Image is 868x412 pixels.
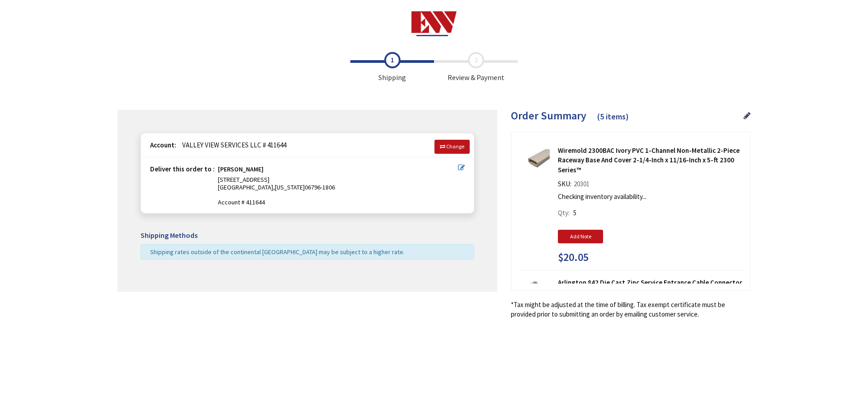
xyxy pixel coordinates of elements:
[558,192,739,201] p: Checking inventory availability...
[150,165,215,173] strong: Deliver this order to :
[218,166,264,176] strong: [PERSON_NAME]
[558,179,592,192] div: SKU:
[150,248,405,256] span: Shipping rates outside of the continental [GEOGRAPHIC_DATA] may be subject to a higher rate.
[178,141,286,149] span: VALLEY VIEW SERVICES LLC # 411644
[434,52,518,83] span: Review & Payment
[597,111,629,122] span: (5 items)
[411,11,457,36] img: Electrical Wholesalers, Inc.
[218,183,275,191] span: [GEOGRAPHIC_DATA],
[350,52,434,83] span: Shipping
[305,183,335,191] span: 06796-1806
[141,232,474,240] h5: Shipping Methods
[522,149,550,177] img: Wiremold 2300BAC Ivory PVC 1-Channel Non-Metallic 2-Piece Raceway Base And Cover 2-1/4-Inch x 11/...
[558,208,568,217] span: Qty
[218,199,458,206] span: Account # 411644
[511,109,586,123] span: Order Summary
[573,208,576,217] span: 5
[558,278,743,297] strong: Arlington 842 Die Cast Zinc Service Entrance Cable Connector 3/4-Inch
[275,183,305,191] span: [US_STATE]
[522,281,550,309] img: Arlington 842 Die Cast Zinc Service Entrance Cable Connector 3/4-Inch
[218,175,269,184] span: [STREET_ADDRESS]
[434,140,470,153] a: Change
[150,141,176,149] strong: Account:
[558,251,589,263] span: $20.05
[446,143,464,150] span: Change
[558,146,743,175] strong: Wiremold 2300BAC Ivory PVC 1-Channel Non-Metallic 2-Piece Raceway Base And Cover 2-1/4-Inch x 11/...
[511,300,750,319] : *Tax might be adjusted at the time of billing. Tax exempt certificate must be provided prior to s...
[571,180,592,188] span: 20301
